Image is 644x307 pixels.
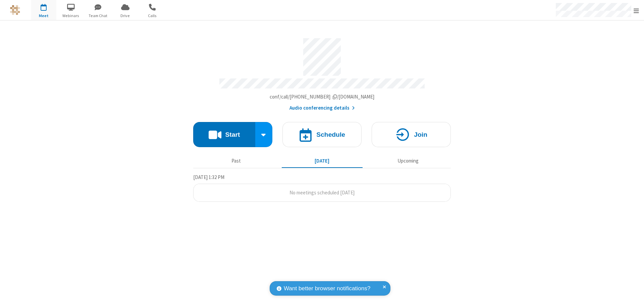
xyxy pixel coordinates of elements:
[31,13,56,19] span: Meet
[627,290,639,302] iframe: Chat
[196,155,277,167] button: Past
[10,5,20,15] img: QA Selenium DO NOT DELETE OR CHANGE
[193,173,451,202] section: Today's Meetings
[58,13,84,19] span: Webinars
[140,13,165,19] span: Calls
[289,189,355,196] span: No meetings scheduled [DATE]
[270,93,375,101] button: Copy my meeting room linkCopy my meeting room link
[193,122,255,147] button: Start
[316,131,345,138] h4: Schedule
[289,104,355,112] button: Audio conferencing details
[86,13,111,19] span: Team Chat
[282,122,362,147] button: Schedule
[372,122,451,147] button: Join
[270,94,375,100] span: Copy my meeting room link
[113,13,138,19] span: Drive
[255,122,273,147] div: Start conference options
[414,131,427,138] h4: Join
[282,155,363,167] button: [DATE]
[193,174,224,180] span: [DATE] 1:32 PM
[368,155,448,167] button: Upcoming
[193,33,451,112] section: Account details
[225,131,240,138] h4: Start
[284,284,370,293] span: Want better browser notifications?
